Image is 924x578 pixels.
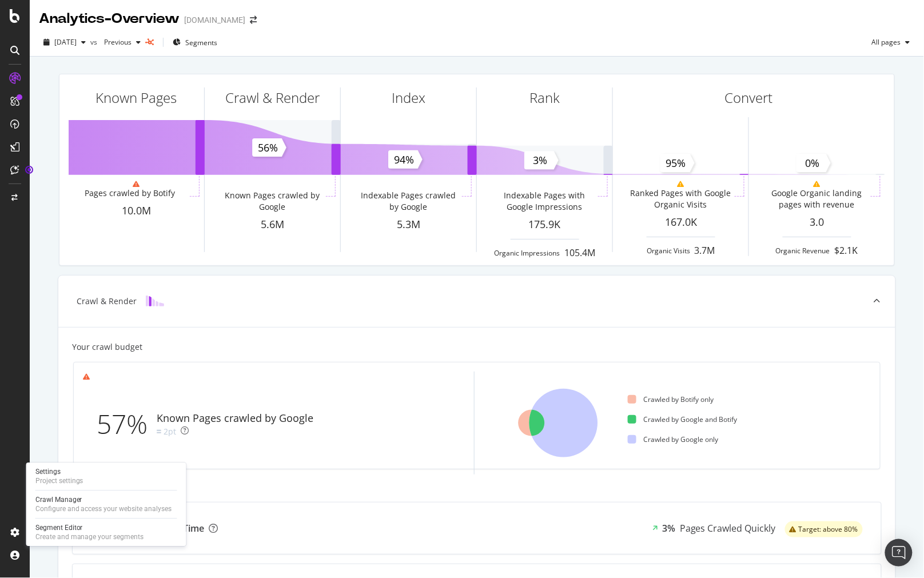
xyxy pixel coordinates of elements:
div: 2pt [164,426,176,437]
div: Index [392,88,425,107]
div: Project settings [35,476,83,485]
a: Bot Discovery Time3%Pages Crawled Quicklywarning label [72,502,882,555]
div: Tooltip anchor [24,165,34,175]
div: Known Pages crawled by Google [221,190,323,213]
span: 2025 Aug. 24th [54,37,77,47]
div: 5.3M [341,217,476,232]
img: block-icon [146,296,164,306]
div: Your crawl budget [72,341,142,353]
div: Crawled by Google and Botify [628,414,737,424]
div: 3% [662,522,675,535]
button: [DATE] [39,33,90,51]
div: Analytics - Overview [39,9,180,29]
button: Previous [99,33,145,51]
div: Crawl & Render [77,296,137,307]
div: 5.6M [205,217,340,232]
div: 10.0M [69,204,204,218]
div: Create and manage your segments [35,532,144,541]
img: Equal [157,430,161,433]
span: All pages [867,37,901,47]
div: Segment Editor [35,523,144,532]
div: Pages Crawled Quickly [680,522,776,535]
a: Segment EditorCreate and manage your segments [31,522,182,543]
button: All pages [867,33,915,51]
div: Rank [529,88,560,107]
div: Crawled by Google only [628,435,718,444]
div: Open Intercom Messenger [885,539,913,567]
a: SettingsProject settings [31,466,182,487]
div: [DOMAIN_NAME] [184,14,245,26]
div: 175.9K [477,217,612,232]
a: Crawl ManagerConfigure and access your website analyses [31,494,182,515]
div: Crawled by Botify only [628,394,714,404]
span: Target: above 80% [799,526,858,533]
span: Previous [99,37,132,47]
div: warning label [785,521,863,537]
span: vs [90,37,99,47]
div: Improve Crawl Budget [72,483,882,493]
div: Crawl & Render [225,88,320,107]
div: Pages crawled by Botify [85,188,175,199]
div: Configure and access your website analyses [35,504,172,513]
div: Known Pages [96,88,177,107]
div: 105.4M [564,246,595,260]
button: Segments [168,33,222,51]
div: Known Pages crawled by Google [157,411,313,426]
div: Indexable Pages with Google Impressions [493,190,595,213]
div: Indexable Pages crawled by Google [357,190,459,213]
div: 57% [97,405,157,443]
div: Settings [35,467,83,476]
div: Organic Impressions [494,248,560,258]
div: arrow-right-arrow-left [250,16,257,24]
div: Crawl Manager [35,495,172,504]
span: Segments [185,38,217,47]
